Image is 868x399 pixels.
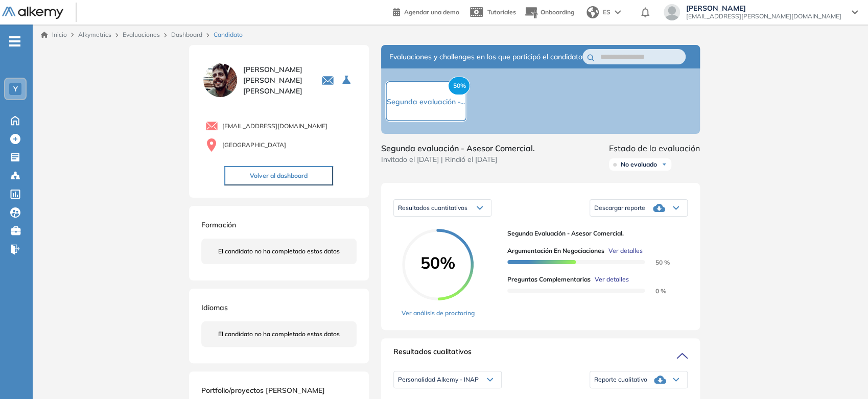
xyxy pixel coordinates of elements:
[398,204,467,212] span: Resultados cuantitativos
[41,30,67,39] a: Inicio
[594,204,645,212] span: Descargar reporte
[507,229,679,238] span: Segunda evaluación - Asesor Comercial.
[338,71,357,89] button: Seleccione la evaluación activa
[686,12,841,20] span: [EMAIL_ADDRESS][PERSON_NAME][DOMAIN_NAME]
[594,375,647,384] span: Reporte cualitativo
[201,61,239,99] img: PROFILE_MENU_LOGO_USER
[661,161,667,168] img: Ícono de flecha
[243,64,309,97] span: [PERSON_NAME] [PERSON_NAME] [PERSON_NAME]
[393,346,472,363] span: Resultados cualitativos
[222,140,286,150] span: [GEOGRAPHIC_DATA]
[402,254,474,271] span: 50%
[171,31,202,38] a: Dashboard
[201,220,236,229] span: Formación
[214,30,243,39] span: Candidato
[398,375,479,384] span: Personalidad Alkemy - INAP
[393,5,459,17] a: Agendar una demo
[222,122,327,131] span: [EMAIL_ADDRESS][DOMAIN_NAME]
[507,275,591,284] span: Preguntas complementarias
[615,10,621,14] img: arrow
[389,52,582,62] span: Evaluaciones y challenges en los que participó el candidato
[404,8,459,16] span: Agendar una demo
[595,275,629,284] span: Ver detalles
[402,309,475,318] a: Ver análisis de proctoring
[201,386,325,395] span: Portfolio/proyectos [PERSON_NAME]
[603,8,611,17] span: ES
[13,85,18,93] span: Y
[686,4,841,12] span: [PERSON_NAME]
[609,142,700,154] span: Estado de la evaluación
[9,40,20,42] i: -
[608,246,643,255] span: Ver detalles
[507,246,604,255] span: Argumentación en negociaciones
[78,31,111,38] span: Alkymetrics
[387,97,465,106] span: Segunda evaluación -...
[218,330,340,339] span: El candidato no ha completado estos datos
[487,8,516,16] span: Tutoriales
[643,259,670,266] span: 50 %
[448,77,470,95] span: 50%
[224,166,333,185] button: Volver al dashboard
[643,287,666,295] span: 0 %
[201,303,228,312] span: Idiomas
[123,31,160,38] a: Evaluaciones
[218,247,340,256] span: El candidato no ha completado estos datos
[2,7,63,19] img: Logo
[604,246,643,255] button: Ver detalles
[587,6,599,18] img: world
[541,8,574,16] span: Onboarding
[381,154,535,165] span: Invitado el [DATE] | Rindió el [DATE]
[591,275,629,284] button: Ver detalles
[621,160,657,169] span: No evaluado
[524,2,574,24] button: Onboarding
[381,142,535,154] span: Segunda evaluación - Asesor Comercial.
